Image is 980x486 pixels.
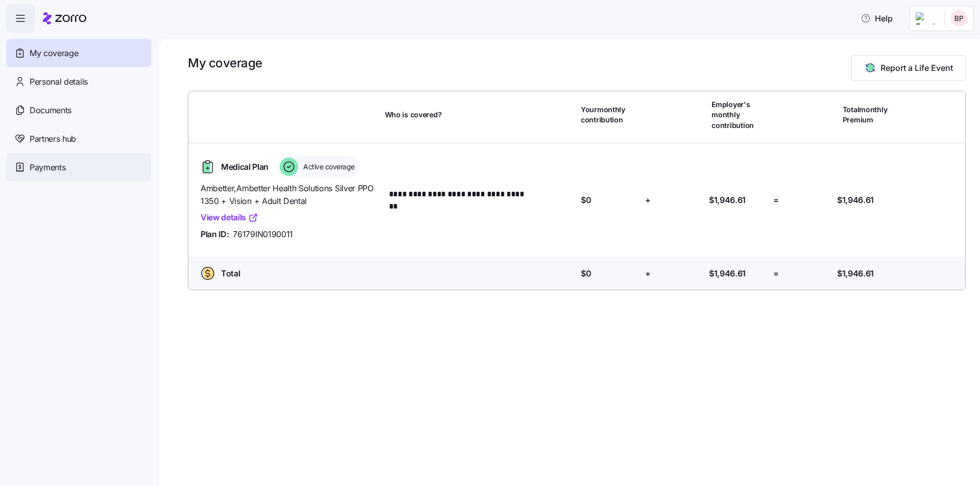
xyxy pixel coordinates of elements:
[773,194,779,207] span: =
[30,47,78,60] span: My coverage
[201,228,229,241] span: Plan ID:
[30,133,76,145] span: Partners hub
[233,228,293,241] span: 76179IN0190011
[773,267,779,280] span: =
[188,55,262,71] h1: My coverage
[6,67,151,96] a: Personal details
[851,55,966,81] button: Report a Life Event
[852,8,901,29] button: Help
[712,99,769,131] span: Employer's monthly contribution
[30,75,88,88] span: Personal details
[6,124,151,153] a: Partners hub
[861,12,893,24] span: Help
[221,161,268,173] span: Medical Plan
[300,162,355,172] span: Active coverage
[581,105,638,125] span: Your monthly contribution
[709,194,746,207] span: $1,946.61
[201,182,377,208] span: Ambetter , Ambetter Health Solutions Silver PPO 1350 + Vision + Adult Dental
[843,105,900,125] span: Total monthly Premium
[709,267,746,280] span: $1,946.61
[30,104,71,117] span: Documents
[6,96,151,124] a: Documents
[6,153,151,182] a: Payments
[837,194,874,207] span: $1,946.61
[221,267,240,280] span: Total
[916,12,936,24] img: Employer logo
[951,10,967,27] img: 48ced686329c33b17aa09b1b7101efec
[581,194,591,207] span: $0
[645,267,651,280] span: +
[645,194,651,207] span: +
[385,110,442,120] span: Who is covered?
[880,62,953,74] span: Report a Life Event
[201,211,258,224] a: View details
[30,161,65,174] span: Payments
[581,267,591,280] span: $0
[837,267,874,280] span: $1,946.61
[6,39,151,67] a: My coverage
